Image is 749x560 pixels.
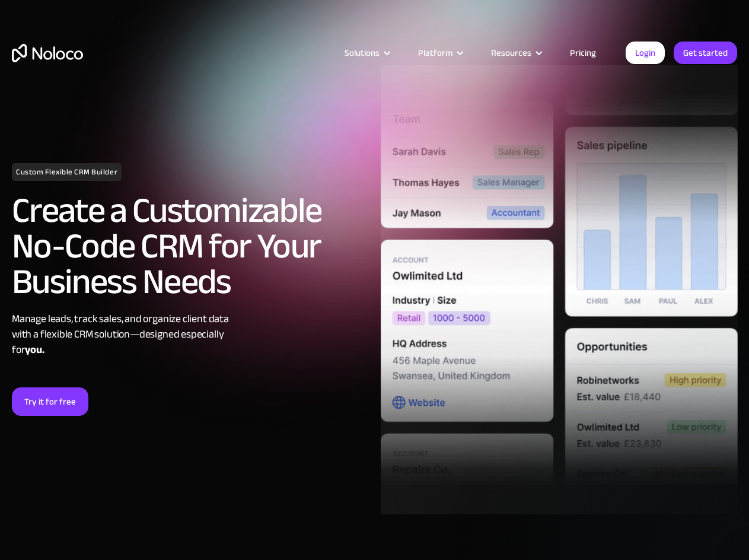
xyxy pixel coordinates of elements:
[626,42,665,64] a: Login
[345,45,380,61] div: Solutions
[674,42,737,64] a: Get started
[491,45,531,61] div: Resources
[330,45,403,61] div: Solutions
[12,44,83,62] a: home
[12,193,369,300] h2: Create a Customizable No-Code CRM for Your Business Needs
[476,45,555,61] div: Resources
[12,163,122,181] h1: Custom Flexible CRM Builder
[25,340,44,359] strong: you.
[12,387,88,416] a: Try it for free
[403,45,476,61] div: Platform
[555,45,611,61] a: Pricing
[12,311,369,358] div: Manage leads, track sales, and organize client data with a flexible CRM solution—designed especia...
[418,45,452,61] div: Platform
